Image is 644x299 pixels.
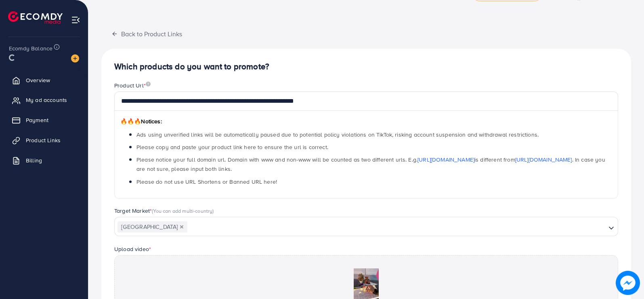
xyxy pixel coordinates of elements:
span: Billing [26,156,42,164]
span: Ecomdy Balance [9,44,52,52]
a: [URL][DOMAIN_NAME] [417,156,474,164]
span: Notices: [120,117,162,125]
img: image [146,81,151,87]
div: Search for option [114,217,618,236]
h4: Which products do you want to promote? [114,62,618,72]
a: My ad accounts [6,92,82,108]
a: Payment [6,112,82,128]
span: My ad accounts [26,96,67,104]
span: 🔥🔥🔥 [120,117,141,125]
input: Search for option [188,221,605,233]
a: [URL][DOMAIN_NAME] [515,156,572,164]
span: Please notice your full domain url. Domain with www and non-www will be counted as two different ... [136,156,605,173]
img: menu [71,15,80,25]
a: Billing [6,152,82,168]
button: Deselect Pakistan [180,225,184,229]
span: Product Links [26,136,61,144]
img: logo [8,11,63,24]
img: image [71,54,79,62]
span: Please do not use URL Shortens or Banned URL here! [136,178,277,186]
a: Product Links [6,132,82,148]
span: Payment [26,116,48,124]
label: Product Url [114,81,151,89]
label: Target Market [114,207,214,215]
span: (You can add multi-country) [152,207,214,214]
span: [GEOGRAPHIC_DATA] [117,221,187,233]
span: Please copy and paste your product link here to ensure the url is correct. [136,143,328,151]
img: image [616,271,640,295]
label: Upload video [114,245,151,253]
a: Overview [6,72,82,88]
button: Back to Product Links [101,25,192,42]
span: Overview [26,76,50,84]
span: Ads using unverified links will be automatically paused due to potential policy violations on Tik... [136,131,539,139]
